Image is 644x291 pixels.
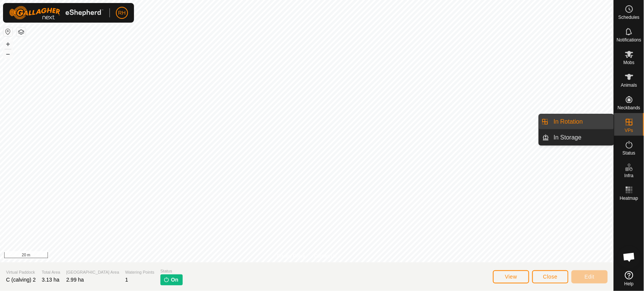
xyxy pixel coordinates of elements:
span: Watering Points [125,269,154,276]
a: Contact Us [314,253,337,259]
span: RH [118,9,126,17]
span: Status [160,268,183,274]
li: In Rotation [539,114,614,129]
span: Status [622,151,635,155]
span: In Storage [554,133,582,142]
div: Open chat [618,246,641,268]
span: Heatmap [620,196,638,201]
span: View [505,274,517,280]
span: Notifications [617,38,641,42]
span: C (calving) 2 [6,277,36,283]
span: Virtual Paddock [6,269,36,276]
span: Close [543,274,558,280]
button: Edit [572,270,608,283]
span: Mobs [624,60,635,65]
span: Total Area [42,269,60,276]
img: Gallagher Logo [9,6,103,20]
span: Infra [624,173,633,178]
span: On [171,276,178,284]
button: Close [532,270,569,283]
span: [GEOGRAPHIC_DATA] Area [66,269,119,276]
button: Map Layers [17,28,26,37]
li: In Storage [539,130,614,145]
button: Reset Map [3,27,12,36]
span: 1 [125,277,128,283]
span: Help [624,282,634,286]
button: + [3,40,12,49]
span: 3.13 ha [42,277,60,283]
button: View [493,270,529,283]
span: Animals [621,83,637,87]
span: Schedules [618,15,639,20]
span: Edit [585,274,595,280]
a: In Rotation [549,114,614,129]
span: In Rotation [554,117,583,126]
a: Help [614,268,644,289]
span: 2.99 ha [66,277,84,283]
a: In Storage [549,130,614,145]
a: Privacy Policy [277,253,305,259]
span: Neckbands [618,106,640,110]
button: – [3,49,12,58]
span: VPs [625,128,633,133]
img: turn-on [163,277,169,283]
